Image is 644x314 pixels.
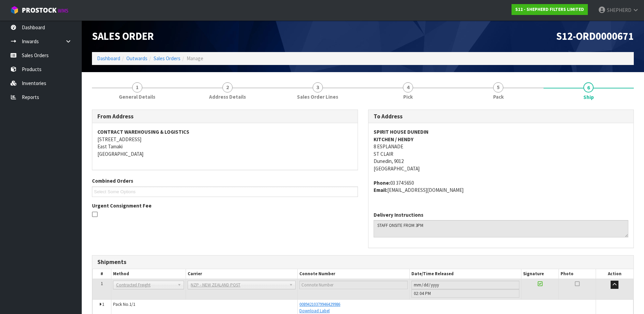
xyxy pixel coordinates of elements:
[515,6,584,12] strong: S12 - SHEPHERD FILTERS LIMITED
[374,180,390,186] strong: phone
[374,211,423,218] label: Delivery Instructions
[187,55,203,62] span: Manage
[116,281,175,289] span: Contracted Freight
[596,269,633,279] th: Action
[22,6,57,15] span: ProStock
[403,93,413,100] span: Pick
[126,55,147,62] a: Outwards
[493,93,504,100] span: Pack
[92,30,154,43] span: Sales Order
[154,55,180,62] a: Sales Orders
[374,113,629,120] h3: To Address
[191,281,287,289] span: NZP - NEW ZEALAND POST
[101,281,103,286] span: 1
[97,113,352,120] h3: From Address
[93,269,111,279] th: #
[111,269,186,279] th: Method
[222,82,233,93] span: 2
[92,202,152,209] label: Urgent Consignment Fee
[374,129,428,135] strong: SPIRIT HOUSE DUNEDIN
[374,179,629,194] address: 03 374 5650 [EMAIL_ADDRESS][DOMAIN_NAME]
[313,82,323,93] span: 3
[10,6,19,14] img: cube-alt.png
[299,301,340,307] a: 00894210379946429986
[97,129,189,135] strong: CONTRACT WAREHOUSING & LOGISTICS
[374,128,629,172] address: 8 ESPLANADE ST CLAIR Dunedin, 9012 [GEOGRAPHIC_DATA]
[298,269,410,279] th: Connote Number
[403,82,413,93] span: 4
[583,94,594,101] span: Ship
[583,82,594,93] span: 6
[209,93,246,100] span: Address Details
[58,7,68,14] small: WMS
[97,55,120,62] a: Dashboard
[299,281,408,289] input: Connote Number
[559,269,596,279] th: Photo
[374,187,387,193] strong: email
[119,93,155,100] span: General Details
[607,7,631,13] span: SHEPHERD
[521,269,559,279] th: Signature
[132,82,142,93] span: 1
[556,30,634,43] span: S12-ORD0000671
[97,259,628,265] h3: Shipments
[374,136,413,143] strong: KITCHEN / HENDY
[186,269,298,279] th: Carrier
[297,93,338,100] span: Sales Order Lines
[129,301,135,307] span: 1/1
[102,301,104,307] span: 1
[409,269,521,279] th: Date/Time Released
[92,177,133,184] label: Combined Orders
[299,308,330,314] a: Download Label
[493,82,503,93] span: 5
[97,128,352,158] address: [STREET_ADDRESS] East Tamaki [GEOGRAPHIC_DATA]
